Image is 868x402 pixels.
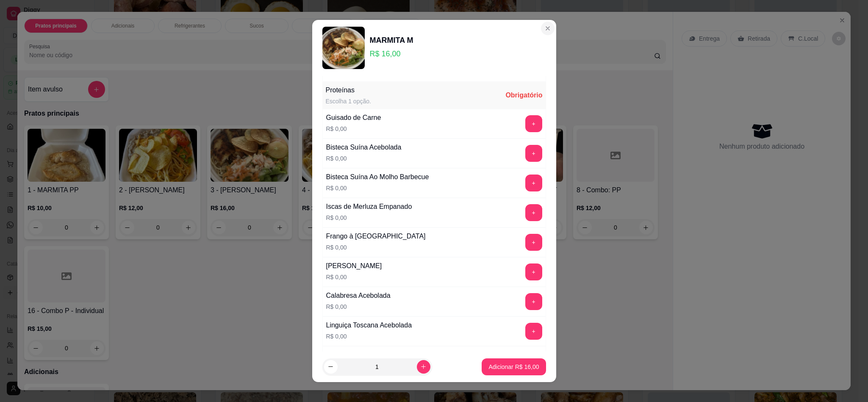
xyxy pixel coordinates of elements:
div: Bisteca Suína Ao Molho Barbecue [326,172,429,182]
div: Guisado de Carne [326,113,381,123]
button: add [525,234,542,251]
button: Adicionar R$ 16,00 [482,358,546,375]
div: Escolha 1 opção. [326,97,371,105]
p: R$ 0,00 [326,243,426,252]
p: R$ 0,00 [326,332,412,341]
button: add [525,293,542,310]
p: R$ 0,00 [326,125,381,133]
div: MARMITA M [370,34,413,46]
div: Iscas de Merluza Empanado [326,202,412,212]
div: Ovo Frito ( 2unds ) [326,350,383,360]
p: R$ 0,00 [326,302,391,311]
button: Close [541,22,555,35]
p: R$ 0,00 [326,273,382,281]
p: R$ 0,00 [326,154,402,163]
button: add [525,115,542,132]
div: Bisteca Suína Acebolada [326,142,402,152]
button: add [525,204,542,221]
div: [PERSON_NAME] [326,261,382,271]
p: Adicionar R$ 16,00 [488,363,539,371]
button: add [525,263,542,280]
button: decrease-product-quantity [324,360,338,374]
p: R$ 16,00 [370,48,413,60]
p: R$ 0,00 [326,213,412,222]
button: add [525,175,542,191]
button: increase-product-quantity [417,360,430,374]
div: Linguiça Toscana Acebolada [326,320,412,330]
button: add [525,145,542,162]
button: add [525,323,542,340]
img: product-image [322,27,365,69]
div: Frango à [GEOGRAPHIC_DATA] [326,231,426,241]
div: Proteínas [326,85,371,95]
div: Obrigatório [505,90,542,100]
p: R$ 0,00 [326,184,429,192]
div: Calabresa Acebolada [326,291,391,301]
